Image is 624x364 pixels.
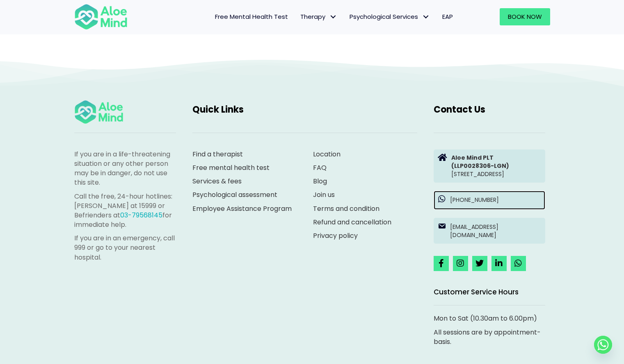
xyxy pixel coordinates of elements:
a: Free mental health test [192,163,270,172]
a: Psychological ServicesPsychological Services: submenu [343,8,436,25]
span: EAP [442,12,453,21]
p: If you are in an emergency, call 999 or go to your nearest hospital. [74,233,176,262]
p: All sessions are by appointment-basis. [434,328,545,346]
a: Employee Assistance Program [192,204,292,213]
a: Privacy policy [313,231,358,240]
p: Call the free, 24-hour hotlines: [PERSON_NAME] at 15999 or Befrienders at for immediate help. [74,192,176,230]
a: [EMAIL_ADDRESS][DOMAIN_NAME] [434,218,545,244]
nav: Menu [138,8,459,25]
a: FAQ [313,163,327,172]
a: Free Mental Health Test [209,8,294,25]
span: Psychological Services [350,12,430,21]
span: Free Mental Health Test [215,12,288,21]
p: Mon to Sat (10.30am to 6.00pm) [434,314,545,323]
p: If you are in a life-threatening situation or any other person may be in danger, do not use this ... [74,149,176,188]
a: Services & fees [192,176,242,186]
p: [PHONE_NUMBER] [450,196,541,204]
a: TherapyTherapy: submenu [294,8,343,25]
a: Terms and condition [313,204,379,213]
a: 03-79568145 [120,210,162,220]
a: Blog [313,176,327,186]
a: Psychological assessment [192,190,277,199]
span: Book Now [508,12,542,21]
a: [PHONE_NUMBER] [434,191,545,210]
a: Whatsapp [594,336,612,354]
span: Customer Service Hours [434,287,519,297]
span: Therapy [300,12,337,21]
p: [EMAIL_ADDRESS][DOMAIN_NAME] [450,223,541,240]
a: EAP [436,8,459,25]
a: Find a therapist [192,149,243,159]
a: Refund and cancellation [313,217,391,227]
a: Aloe Mind PLT(LLP0028306-LGN)[STREET_ADDRESS] [434,149,545,183]
p: [STREET_ADDRESS] [451,154,541,179]
span: Quick Links [192,103,244,116]
img: Aloe mind Logo [74,99,123,124]
span: Psychological Services: submenu [420,11,432,23]
strong: (LLP0028306-LGN) [451,162,509,170]
span: Contact Us [434,103,485,116]
a: Join us [313,190,335,199]
span: Therapy: submenu [327,11,339,23]
a: Book Now [500,8,550,25]
strong: Aloe Mind PLT [451,154,494,162]
img: Aloe mind Logo [74,3,128,30]
a: Location [313,149,341,159]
